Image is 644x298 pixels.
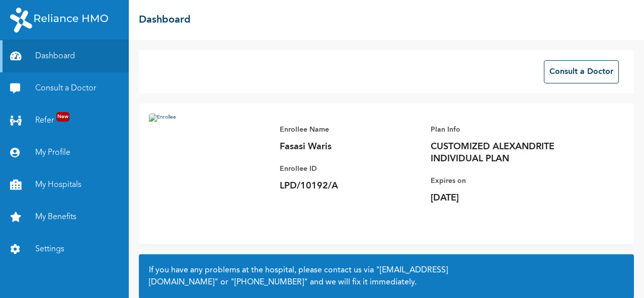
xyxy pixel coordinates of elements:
[280,180,421,192] p: LPD/10192/A
[56,112,69,122] span: New
[431,124,572,136] p: Plan Info
[431,192,572,204] p: [DATE]
[280,124,421,136] p: Enrollee Name
[230,278,308,286] a: "[PHONE_NUMBER]"
[139,13,191,28] h2: Dashboard
[10,8,108,33] img: RelianceHMO's Logo
[149,264,624,288] h2: If you have any problems at the hospital, please contact us via or and we will fix it immediately.
[431,175,572,187] p: Expires on
[149,114,270,234] img: Enrollee
[280,163,421,175] p: Enrollee ID
[431,141,572,165] p: CUSTOMIZED ALEXANDRITE INDIVIDUAL PLAN
[280,141,421,153] p: Fasasi Waris
[544,60,619,83] button: Consult a Doctor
